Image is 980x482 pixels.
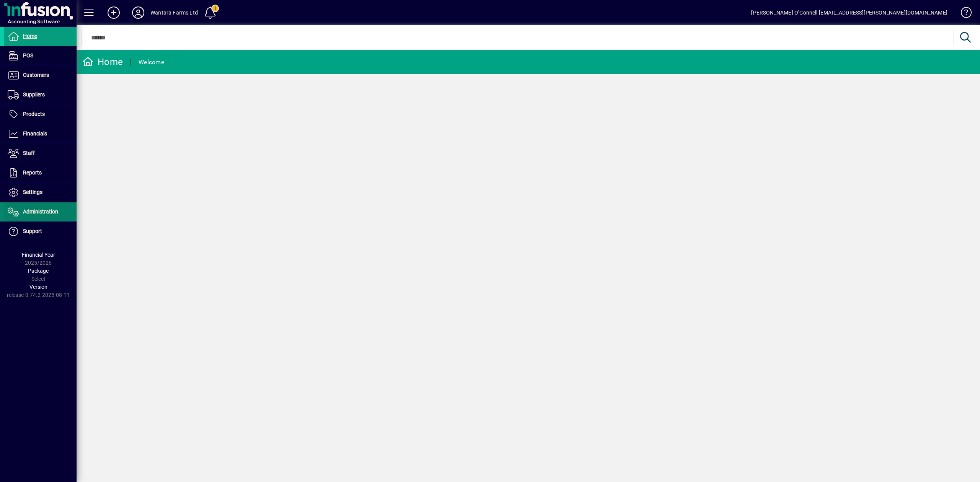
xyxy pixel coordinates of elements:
a: Products [4,105,77,124]
div: Home [82,56,123,68]
span: Staff [23,150,35,156]
span: Administration [23,208,58,215]
span: Products [23,111,45,117]
a: Settings [4,183,77,202]
span: Financials [23,130,47,137]
span: Reports [23,169,42,176]
button: Profile [126,6,150,20]
span: Package [28,268,49,274]
div: [PERSON_NAME] O''Connell [EMAIL_ADDRESS][PERSON_NAME][DOMAIN_NAME] [751,7,947,19]
a: Staff [4,144,77,163]
a: POS [4,46,77,65]
span: Customers [23,72,49,78]
a: Customers [4,66,77,85]
span: Settings [23,189,42,195]
span: Suppliers [23,91,45,98]
a: Reports [4,163,77,182]
span: POS [23,52,33,59]
div: Welcome [139,56,164,68]
button: Add [101,6,126,20]
a: Financials [4,124,77,143]
span: Financial Year [22,252,55,258]
a: Administration [4,202,77,221]
a: Knowledge Base [955,2,970,26]
span: Home [23,33,37,39]
a: Support [4,222,77,241]
div: Wantara Farms Ltd [150,7,198,19]
span: Version [29,284,47,290]
a: Suppliers [4,85,77,104]
span: Support [23,228,42,234]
